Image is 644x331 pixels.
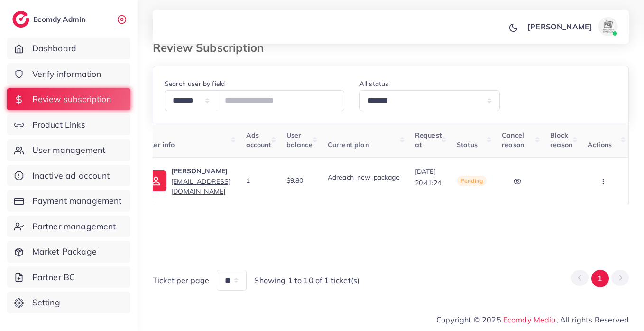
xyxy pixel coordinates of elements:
img: avatar [598,17,617,36]
span: , All rights Reserved [556,314,629,325]
span: Payment management [32,195,122,207]
a: Review subscription [7,88,130,110]
span: Setting [32,296,60,309]
p: [DATE] 20:41:24 [415,166,442,189]
span: Dashboard [32,42,76,55]
a: logoEcomdy Admin [12,11,88,28]
p: [PERSON_NAME] [527,21,592,32]
span: Current plan [328,141,369,149]
span: User info [146,141,175,149]
a: Dashboard [7,38,130,59]
a: User management [7,139,130,161]
a: Payment management [7,190,130,212]
div: 1 [246,176,271,185]
a: Setting [7,292,130,313]
a: [PERSON_NAME][EMAIL_ADDRESS][DOMAIN_NAME] [171,165,230,196]
span: Cancel reason [502,131,524,149]
a: Ecomdy Media [503,315,556,324]
span: Actions [588,141,612,149]
span: Partner management [32,220,116,233]
label: All status [359,79,389,88]
span: Ads account [246,131,271,149]
span: Copyright © 2025 [436,314,629,325]
a: Partner management [7,216,130,237]
span: Ticket per page [153,275,209,286]
span: Inactive ad account [32,170,110,182]
span: [EMAIL_ADDRESS][DOMAIN_NAME] [171,177,230,195]
span: Request at [415,131,442,149]
span: Market Package [32,246,97,258]
div: $9.80 [286,176,313,185]
span: User balance [286,131,313,149]
a: [PERSON_NAME]avatar [522,17,621,36]
span: Verify information [32,68,101,80]
span: User management [32,144,105,156]
h3: Review Subscription [153,41,271,55]
a: Verify information [7,63,130,85]
a: Partner BC [7,266,130,288]
span: Pending [457,176,487,186]
p: Adreach_new_package [328,171,400,183]
span: Product Links [32,119,85,131]
button: Go to page 1 [591,270,609,287]
img: logo [12,11,29,28]
a: Market Package [7,241,130,263]
ul: Pagination [571,270,629,287]
a: Product Links [7,114,130,136]
h2: Ecomdy Admin [33,15,88,24]
label: Search user by field [165,79,225,88]
span: Review subscription [32,93,111,105]
img: ic-user-info.36bf1079.svg [146,170,166,191]
p: [PERSON_NAME] [171,165,230,177]
span: Showing 1 to 10 of 1 ticket(s) [254,275,359,286]
a: Inactive ad account [7,165,130,187]
span: Partner BC [32,271,75,284]
span: Status [457,141,478,149]
span: Block reason [550,131,572,149]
